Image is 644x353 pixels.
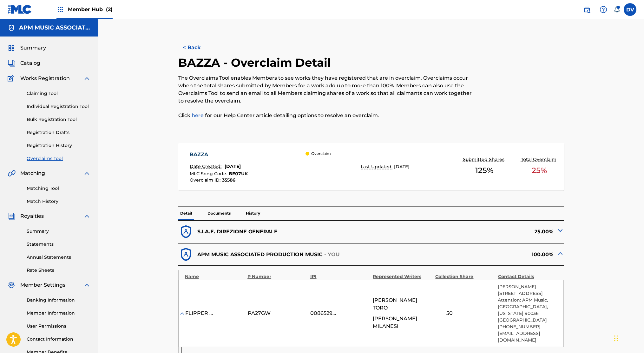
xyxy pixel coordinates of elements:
[614,329,618,348] div: Drag
[178,224,194,240] img: dfb38c8551f6dcc1ac04.svg
[83,281,91,289] img: expand
[20,75,70,82] span: Works Registration
[27,185,91,192] a: Matching Tool
[27,310,91,316] a: Member Information
[190,151,248,158] div: BAZZA
[394,164,410,170] span: [DATE]
[27,198,91,205] a: Match History
[20,212,44,220] span: Royalties
[8,212,15,220] img: Royalties
[27,228,91,235] a: Summary
[178,207,194,220] p: Detail
[247,273,307,280] div: P Number
[310,273,370,280] div: IPI
[498,303,557,317] p: [GEOGRAPHIC_DATA], [US_STATE] 90036
[532,165,547,176] span: 25 %
[614,6,620,13] div: Notifications
[179,310,185,316] img: expand-cell-toggle
[185,273,244,280] div: Name
[178,247,194,262] img: dfb38c8551f6dcc1ac04.svg
[206,207,233,220] p: Documents
[27,103,91,110] a: Individual Registration Tool
[521,156,558,163] p: Total Overclaim
[27,336,91,343] a: Contact Information
[244,207,262,220] p: History
[27,142,91,149] a: Registration History
[27,254,91,261] a: Annual Statements
[83,212,91,220] img: expand
[8,24,15,32] img: Accounts
[475,165,493,176] span: 125 %
[197,251,323,258] p: APM MUSIC ASSOCIATED PRODUCTION MUSIC
[8,170,16,177] img: Matching
[581,3,593,16] a: Public Search
[19,24,91,31] h5: APM MUSIC ASSOCIATED PRODUCTION MUSIC
[27,297,91,303] a: Banking Information
[324,251,340,258] p: - YOU
[178,40,216,56] button: < Back
[229,171,248,176] span: BE07UK
[361,163,394,170] p: Last Updated:
[20,59,40,67] span: Catalog
[190,171,229,176] span: MLC Song Code :
[371,224,564,240] div: 25.00%
[8,44,15,52] img: Summary
[498,283,557,290] p: [PERSON_NAME]
[8,75,16,82] img: Works Registration
[27,267,91,274] a: Rate Sheets
[600,6,607,13] img: help
[27,116,91,123] a: Bulk Registration Tool
[373,273,432,280] div: Represented Writers
[626,241,644,292] iframe: Resource Center
[83,75,91,82] img: expand
[27,323,91,330] a: User Permissions
[27,129,91,136] a: Registration Drafts
[371,247,564,262] div: 100.00%
[498,290,557,303] p: [STREET_ADDRESS] Attention: APM Music,
[68,6,113,13] span: Member Hub
[8,281,15,289] img: Member Settings
[190,163,223,170] p: Date Created:
[435,273,495,280] div: Collection Share
[8,59,15,67] img: Catalog
[178,74,476,105] p: The Overclaims Tool enables Members to see works they have registered that are in overclaim. Over...
[20,44,46,52] span: Summary
[624,3,636,16] div: User Menu
[178,112,476,119] p: Click for our Help Center article detailing options to resolve an overclaim.
[190,177,222,183] span: Overclaim ID :
[8,59,40,67] a: CatalogCatalog
[192,112,204,118] a: here
[8,5,32,14] img: MLC Logo
[106,6,113,12] span: (2)
[8,44,46,52] a: SummarySummary
[373,315,432,330] span: [PERSON_NAME] MILANESI
[222,177,235,183] span: 35586
[498,317,557,323] p: [GEOGRAPHIC_DATA]
[463,156,506,163] p: Submitted Shares
[27,155,91,162] a: Overclaims Tool
[556,250,564,257] img: expand-cell-toggle
[373,296,432,312] span: [PERSON_NAME] TORO
[583,6,591,13] img: search
[311,151,331,157] p: Overclaim
[225,163,241,169] span: [DATE]
[20,170,45,177] span: Matching
[197,228,278,236] p: S.I.A.E. DIREZIONE GENERALE
[27,241,91,248] a: Statements
[178,56,334,70] h2: BAZZA - Overclaim Detail
[83,170,91,177] img: expand
[612,323,644,353] iframe: Chat Widget
[556,227,564,234] img: expand-cell-toggle
[597,3,610,16] div: Help
[56,6,64,13] img: Top Rightsholders
[27,90,91,97] a: Claiming Tool
[20,281,65,289] span: Member Settings
[178,143,564,190] a: BAZZADate Created:[DATE]MLC Song Code:BE07UKOverclaim ID:35586 OverclaimLast Updated:[DATE]Submit...
[498,330,557,343] p: [EMAIL_ADDRESS][DOMAIN_NAME]
[498,323,557,330] p: [PHONE_NUMBER]
[498,273,557,280] div: Contact Details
